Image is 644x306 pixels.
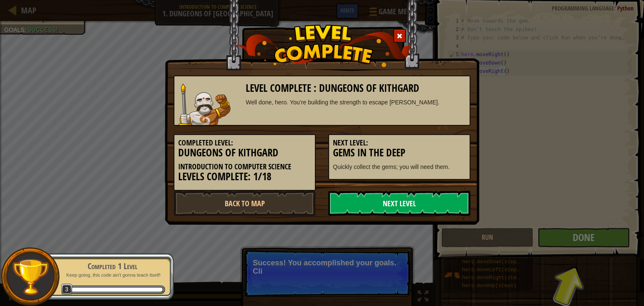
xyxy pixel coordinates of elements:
div: Completed 1 Level [60,260,165,272]
img: goliath.png [179,83,231,125]
h3: Level Complete : Dungeons of Kithgard [246,83,466,94]
img: level_complete.png [232,25,412,67]
p: Quickly collect the gems; you will need them. [333,163,466,171]
img: trophy.png [11,258,49,296]
p: Keep going, this code ain't gonna teach itself! [60,272,165,278]
h5: Introduction to Computer Science [178,163,311,171]
div: Well done, hero. You’re building the strength to escape [PERSON_NAME]. [246,98,466,106]
a: Next Level [328,191,470,216]
h5: Completed Level: [178,139,311,147]
h3: Dungeons of Kithgard [178,147,311,158]
h3: Levels Complete: 1/18 [178,171,311,182]
h5: Next Level: [333,139,466,147]
span: 3 [61,284,73,295]
h3: Gems in the Deep [333,147,466,158]
a: Back to Map [174,191,316,216]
